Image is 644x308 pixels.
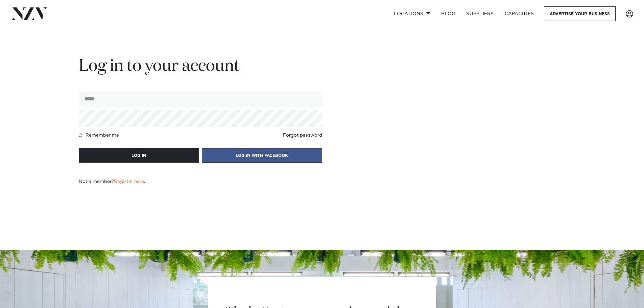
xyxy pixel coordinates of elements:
a: BLOG [436,6,461,21]
h2: Log in to your account [79,56,322,77]
button: LOG IN [79,148,199,163]
a: Capacities [499,6,540,21]
a: LOG IN WITH FACEBOOK [202,152,322,158]
a: Register here [114,179,144,184]
h4: Remember me [86,133,119,138]
button: LOG IN WITH FACEBOOK [202,148,322,163]
a: SUPPLIERS [461,6,499,21]
a: Forgot password [283,133,322,138]
a: Advertise your business [544,6,616,21]
a: Locations [388,6,436,21]
img: nzv-logo.png [11,7,48,20]
h4: Not a member? . [79,179,145,184]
